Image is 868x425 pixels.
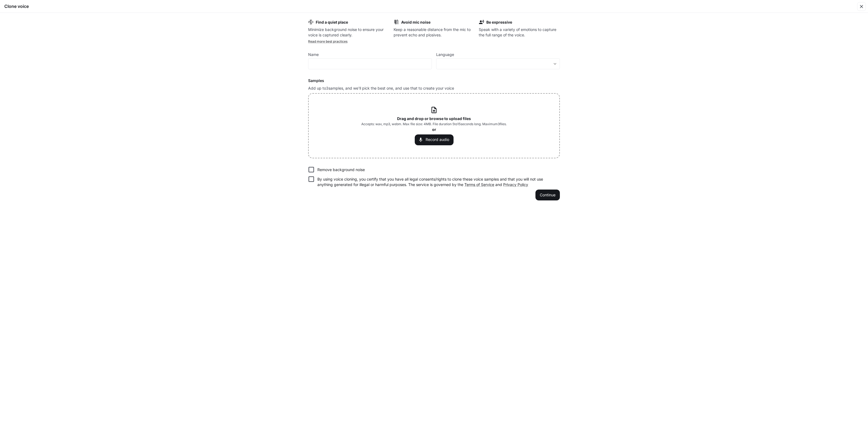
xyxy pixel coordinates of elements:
[397,116,471,121] b: Drag and drop or browse to upload files
[464,182,494,187] a: Terms of Service
[361,121,507,127] span: Accepts: wav, mp3, webm. Max file size: 4MB. File duration 5 to 15 seconds long. Maximum 3 files.
[317,177,556,187] p: By using voice cloning, you certify that you have all legal consents/rights to clone these voice ...
[432,127,436,132] b: or
[316,20,348,24] b: Find a quiet place
[486,20,512,24] b: Be expressive
[4,3,29,9] h5: Clone voice
[308,27,389,38] p: Minimize background noise to ensure your voice is captured clearly.
[503,182,528,187] a: Privacy Policy
[394,27,475,38] p: Keep a reasonable distance from the mic to prevent echo and plosives.
[535,190,560,200] button: Continue
[415,134,454,145] button: Record audio
[317,167,365,172] p: Remove background noise
[308,78,560,83] h6: Samples
[308,39,347,43] a: Read more best practices
[479,27,560,38] p: Speak with a variety of emotions to capture the full range of the voice.
[308,86,560,91] p: Add up to 3 samples, and we'll pick the best one, and use that to create your voice
[308,53,319,56] p: Name
[436,53,454,56] p: Language
[436,61,560,67] div: ​
[401,20,430,24] b: Avoid mic noise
